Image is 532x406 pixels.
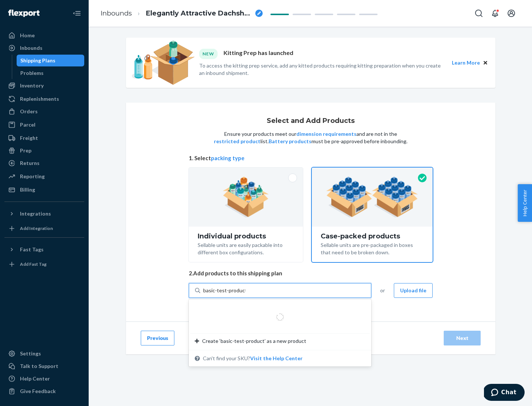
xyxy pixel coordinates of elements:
img: case-pack.59cecea509d18c883b923b81aeac6d0b.png [326,177,418,217]
span: Create ‘basic-test-product’ as a new product [202,337,306,345]
span: 1. Select [189,154,433,162]
a: Inbounds [4,42,84,54]
div: Integrations [20,210,51,217]
button: Create ‘basic-test-product’ as a new productCan't find your SKU? [250,355,303,362]
div: Orders [20,108,38,115]
h1: Select and Add Products [267,117,355,125]
button: Upload file [394,283,433,298]
div: Add Fast Tag [20,261,47,267]
button: Next [444,331,481,345]
span: or [380,287,385,294]
div: Returns [20,159,40,167]
div: Replenishments [20,95,59,103]
div: Inventory [20,82,44,89]
div: Case-packed products [321,233,424,240]
div: Problems [20,69,44,77]
div: Next [450,334,474,342]
div: Give Feedback [20,388,56,395]
a: Reporting [4,171,84,182]
a: Add Integration [4,223,84,234]
div: Talk to Support [20,362,58,370]
span: 2. Add products to this shipping plan [189,269,433,277]
button: packing type [211,154,245,162]
a: Inventory [4,80,84,92]
button: Learn More [452,59,480,67]
div: Shipping Plans [20,57,55,64]
button: Open account menu [504,6,519,21]
div: Billing [20,186,35,193]
button: Talk to Support [4,360,84,372]
iframe: Opens a widget where you can chat to one of our agents [484,384,525,402]
a: Parcel [4,119,84,131]
button: Battery products [269,138,311,145]
a: Freight [4,132,84,144]
a: Replenishments [4,93,84,105]
p: Ensure your products meet our and are not in the list. must be pre-approved before inbounding. [213,130,408,145]
a: Settings [4,348,84,359]
img: individual-pack.facf35554cb0f1810c75b2bd6df2d64e.png [223,177,269,217]
div: Reporting [20,173,45,180]
a: Home [4,30,84,41]
a: Inbounds [100,9,132,17]
p: Kitting Prep has launched [224,49,293,59]
div: Home [20,32,35,39]
button: Previous [141,331,174,345]
a: Add Fast Tag [4,258,84,270]
div: Help Center [20,375,50,382]
button: Give Feedback [4,385,84,397]
button: Help Center [518,184,532,222]
a: Orders [4,106,84,117]
div: Sellable units are pre-packaged in boxes that need to be broken down. [321,240,424,256]
button: restricted product [214,138,260,145]
button: Close Navigation [69,6,84,21]
div: Inbounds [20,44,42,52]
input: Create ‘basic-test-product’ as a new productCan't find your SKU?Visit the Help Center [203,287,246,294]
button: dimension requirements [296,130,357,138]
div: Individual products [198,233,294,240]
button: Fast Tags [4,244,84,255]
div: Settings [20,350,41,357]
a: Returns [4,157,84,169]
a: Prep [4,145,84,156]
button: Close [481,59,490,67]
a: Problems [17,67,85,79]
div: Parcel [20,121,35,128]
div: Add Integration [20,225,53,231]
a: Help Center [4,373,84,385]
img: Flexport logo [8,10,40,17]
span: Can't find your SKU? [203,355,303,362]
div: NEW [199,49,218,59]
p: To access the kitting prep service, add any kitted products requiring kitting preparation when yo... [199,62,445,77]
a: Billing [4,184,84,196]
a: Shipping Plans [17,55,85,66]
button: Integrations [4,208,84,220]
div: Fast Tags [20,246,44,253]
div: Prep [20,147,31,154]
div: Freight [20,134,38,142]
div: Sellable units are easily packable into different box configurations. [198,240,294,256]
button: Open notifications [488,6,502,21]
span: Elegantly Attractive Dachshund [146,9,252,18]
button: Open Search Box [471,6,486,21]
ol: breadcrumbs [95,3,269,24]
